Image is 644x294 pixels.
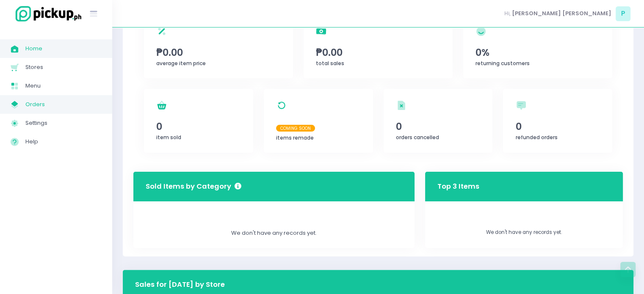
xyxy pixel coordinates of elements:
[316,60,344,67] span: total sales
[384,89,493,153] a: 0orders cancelled
[437,174,479,198] h3: Top 3 Items
[25,62,102,73] span: Stores
[11,5,83,23] img: logo
[25,118,102,129] span: Settings
[135,280,225,290] h3: Sales for [DATE] by Store
[463,15,612,78] a: 0%returning customers
[616,6,630,21] span: P
[25,80,102,91] span: Menu
[25,99,102,110] span: Orders
[25,43,102,54] span: Home
[276,125,315,132] span: Coming Soon
[144,89,253,153] a: 0item sold
[475,45,600,60] span: 0%
[156,45,281,60] span: ₱0.00
[475,60,530,67] span: returning customers
[512,9,611,18] span: [PERSON_NAME] [PERSON_NAME]
[304,15,453,78] a: ₱0.00total sales
[316,45,440,60] span: ₱0.00
[516,119,600,134] span: 0
[156,134,181,141] span: item sold
[504,9,511,18] span: Hi,
[396,134,439,141] span: orders cancelled
[146,181,241,192] h3: Sold Items by Category
[144,15,293,78] a: ₱0.00average item price
[156,60,206,67] span: average item price
[25,136,102,147] span: Help
[146,229,402,237] div: We don't have any records yet.
[516,134,558,141] span: refunded orders
[503,89,612,153] a: 0refunded orders
[276,134,314,141] span: items remade
[156,119,240,134] span: 0
[437,229,611,236] p: We don't have any records yet.
[396,119,480,134] span: 0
